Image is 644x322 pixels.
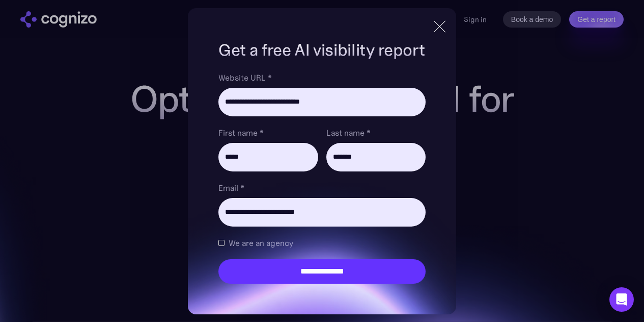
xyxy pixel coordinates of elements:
[609,287,634,312] div: Open Intercom Messenger
[218,182,425,194] label: Email *
[218,71,425,284] form: Brand Report Form
[218,71,425,84] label: Website URL *
[326,127,426,139] label: Last name *
[229,237,293,249] span: We are an agency
[218,39,425,61] h1: Get a free AI visibility report
[218,127,318,139] label: First name *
